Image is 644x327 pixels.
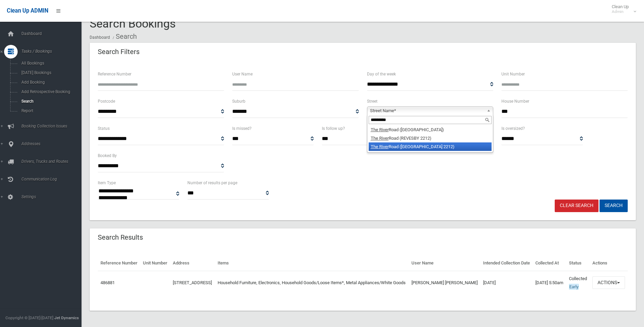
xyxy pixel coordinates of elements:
[90,231,151,244] header: Search Results
[370,107,484,115] span: Street Name*
[501,98,529,105] label: House Number
[98,256,140,271] th: Reference Number
[98,179,116,187] label: Item Type
[533,271,566,294] td: [DATE] 5:50am
[533,256,566,271] th: Collected At
[19,49,87,54] span: Tasks / Bookings
[54,315,79,320] strong: Jet Dynamics
[19,177,87,182] span: Communication Log
[170,256,215,271] th: Address
[111,30,137,43] li: Search
[409,271,480,294] td: [PERSON_NAME] [PERSON_NAME]
[592,276,625,289] button: Actions
[19,159,87,164] span: Drivers, Trucks and Routes
[19,80,81,85] span: Add Booking
[98,125,110,132] label: Status
[98,98,115,105] label: Postcode
[501,125,525,132] label: Is oversized?
[19,70,81,75] span: [DATE] Bookings
[566,271,590,294] td: Collected
[371,136,389,141] em: The River
[173,280,212,285] a: [STREET_ADDRESS]
[187,179,237,187] label: Number of results per page
[98,152,117,159] label: Booked By
[19,99,81,104] span: Search
[369,125,492,134] li: Road ([GEOGRAPHIC_DATA])
[232,70,253,78] label: User Name
[608,4,636,14] span: Clean Up
[367,98,378,105] label: Street
[590,256,628,271] th: Actions
[322,125,345,132] label: Is follow up?
[19,141,87,146] span: Addresses
[100,280,115,285] a: 486881
[369,134,492,142] li: Road (REVESBY 2212)
[19,124,87,128] span: Booking Collection Issues
[369,142,492,151] li: Road ([GEOGRAPHIC_DATA] 2212)
[501,70,525,78] label: Unit Number
[19,89,81,94] span: Add Retrospective Booking
[480,256,533,271] th: Intended Collection Date
[232,98,245,105] label: Suburb
[409,256,480,271] th: User Name
[19,31,87,36] span: Dashboard
[140,256,170,271] th: Unit Number
[480,271,533,294] td: [DATE]
[215,271,409,294] td: Household Furniture, Electronics, Household Goods/Loose Items*, Metal Appliances/White Goods
[612,9,629,14] small: Admin
[367,70,396,78] label: Day of the week
[98,70,131,78] label: Reference Number
[600,200,628,212] button: Search
[569,284,579,290] span: Early
[19,61,81,66] span: All Bookings
[215,256,409,271] th: Items
[371,144,389,149] em: The River
[5,315,53,320] span: Copyright © [DATE]-[DATE]
[90,35,110,40] a: Dashboard
[566,256,590,271] th: Status
[232,125,252,132] label: Is missed?
[555,200,599,212] a: Clear Search
[7,7,48,14] span: Clean Up ADMIN
[19,194,87,199] span: Settings
[90,45,148,58] header: Search Filters
[90,17,176,30] span: Search Bookings
[371,127,389,132] em: The River
[19,108,81,113] span: Report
